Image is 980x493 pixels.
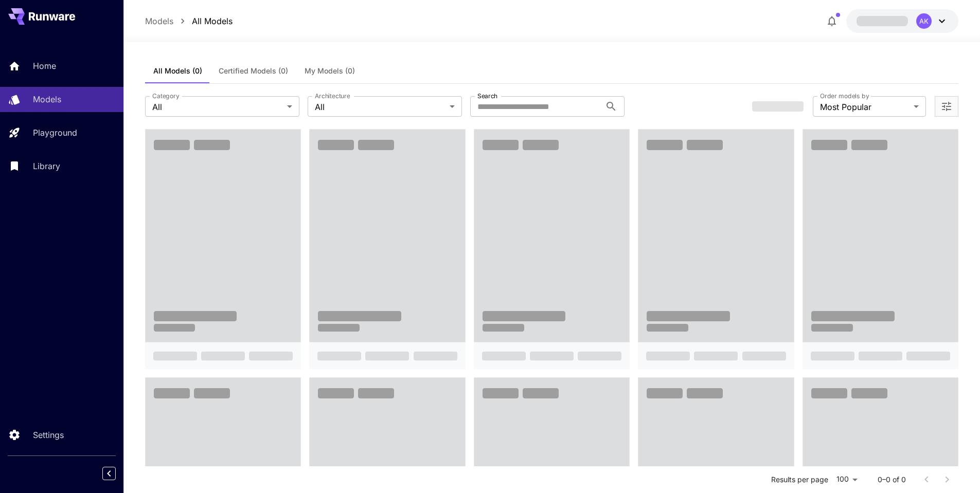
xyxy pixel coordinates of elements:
[102,467,116,480] button: Collapse sidebar
[940,100,953,113] button: Open more filters
[33,126,77,139] p: Playground
[820,101,910,113] span: Most Popular
[832,472,861,487] div: 100
[110,464,123,483] div: Collapse sidebar
[219,66,288,76] span: Certified Models (0)
[152,101,283,113] span: All
[916,13,932,29] div: AK
[145,15,173,27] a: Models
[315,92,350,100] label: Architecture
[145,15,233,27] nav: breadcrumb
[33,93,61,105] p: Models
[846,9,958,33] button: AK
[878,474,906,485] p: 0–0 of 0
[192,15,233,27] a: All Models
[315,101,446,113] span: All
[33,160,60,172] p: Library
[771,474,828,485] p: Results per page
[33,60,56,72] p: Home
[153,66,202,76] span: All Models (0)
[33,429,64,441] p: Settings
[152,92,180,100] label: Category
[820,92,869,100] label: Order models by
[305,66,355,76] span: My Models (0)
[477,92,497,100] label: Search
